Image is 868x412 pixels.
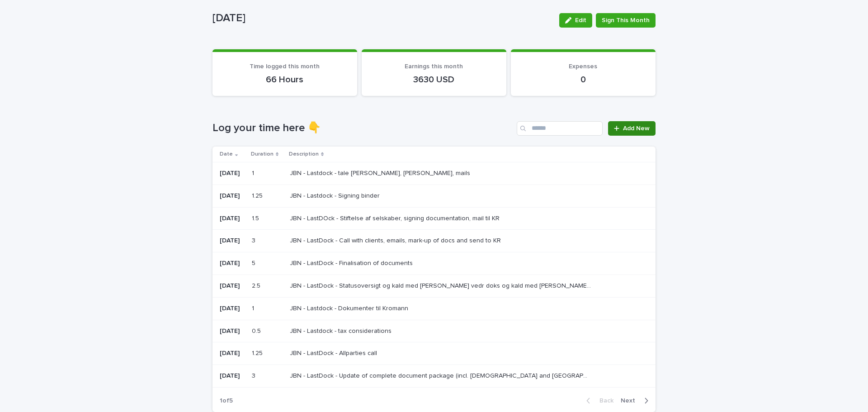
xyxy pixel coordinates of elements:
[405,63,463,70] span: Earnings this month
[252,190,264,200] p: 1.25
[290,235,503,245] p: JBN - LastDock - Call with clients, emails, mark-up of docs and send to KR
[252,303,256,313] p: 1
[608,121,656,136] a: Add New
[220,237,245,245] p: [DATE]
[252,213,261,223] p: 1.5
[220,305,245,313] p: [DATE]
[290,280,593,290] p: JBN - LastDock - Statusoversigt og kald med [PERSON_NAME] vedr doks og kald med [PERSON_NAME] sen...
[252,168,256,177] p: 1
[212,390,240,412] p: 1 of 5
[252,348,264,357] p: 1.25
[212,365,656,388] tr: [DATE]33 JBN - LastDock - Update of complete document package (incl. [DEMOGRAPHIC_DATA] and [GEOG...
[559,13,592,28] button: Edit
[212,297,656,320] tr: [DATE]11 JBN - Lastdock - Dokumenter til KromannJBN - Lastdock - Dokumenter til Kromann
[250,63,320,70] span: Time logged this month
[220,372,245,380] p: [DATE]
[212,252,656,275] tr: [DATE]55 JBN - LastDock - Finalisation of documentsJBN - LastDock - Finalisation of documents
[212,122,513,135] h1: Log your time here 👇
[289,149,319,159] p: Description
[290,190,382,200] p: JBN - Lastdock - Signing binder
[212,230,656,252] tr: [DATE]33 JBN - LastDock - Call with clients, emails, mark-up of docs and send to KRJBN - LastDock...
[252,326,263,335] p: 0.5
[290,348,379,357] p: JBN - LastDock - Allparties call
[290,370,593,380] p: JBN - LastDock - Update of complete document package (incl. [DEMOGRAPHIC_DATA] and [GEOGRAPHIC_DA...
[252,235,257,245] p: 3
[212,12,552,25] p: [DATE]
[220,260,245,267] p: [DATE]
[220,327,245,335] p: [DATE]
[220,215,245,223] p: [DATE]
[212,162,656,185] tr: [DATE]11 JBN - Lastdock - tale [PERSON_NAME], [PERSON_NAME], mailsJBN - Lastdock - tale [PERSON_N...
[252,280,262,290] p: 2.5
[602,16,650,25] span: Sign This Month
[623,125,650,132] span: Add New
[212,320,656,342] tr: [DATE]0.50.5 JBN - Lastdock - tax considerationsJBN - Lastdock - tax considerations
[212,275,656,297] tr: [DATE]2.52.5 JBN - LastDock - Statusoversigt og kald med [PERSON_NAME] vedr doks og kald med [PER...
[252,370,257,380] p: 3
[290,213,501,223] p: JBN - LastDOck - Stiftelse af selskaber, signing documentation, mail til KR
[220,282,245,290] p: [DATE]
[223,74,346,85] p: 66 Hours
[290,326,393,335] p: JBN - Lastdock - tax considerations
[594,398,613,404] span: Back
[575,17,586,24] span: Edit
[290,168,472,177] p: JBN - Lastdock - tale [PERSON_NAME], [PERSON_NAME], mails
[251,149,274,159] p: Duration
[617,397,656,405] button: Next
[621,398,641,404] span: Next
[373,74,495,85] p: 3630 USD
[220,170,245,177] p: [DATE]
[290,258,415,267] p: JBN - LastDock - Finalisation of documents
[212,185,656,207] tr: [DATE]1.251.25 JBN - Lastdock - Signing binderJBN - Lastdock - Signing binder
[579,397,617,405] button: Back
[517,121,603,136] input: Search
[212,342,656,365] tr: [DATE]1.251.25 JBN - LastDock - Allparties callJBN - LastDock - Allparties call
[522,74,645,85] p: 0
[220,350,245,357] p: [DATE]
[290,303,410,313] p: JBN - Lastdock - Dokumenter til Kromann
[596,13,656,28] button: Sign This Month
[569,63,597,70] span: Expenses
[252,258,257,267] p: 5
[220,192,245,200] p: [DATE]
[220,149,233,159] p: Date
[212,207,656,230] tr: [DATE]1.51.5 JBN - LastDOck - Stiftelse af selskaber, signing documentation, mail til KRJBN - Las...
